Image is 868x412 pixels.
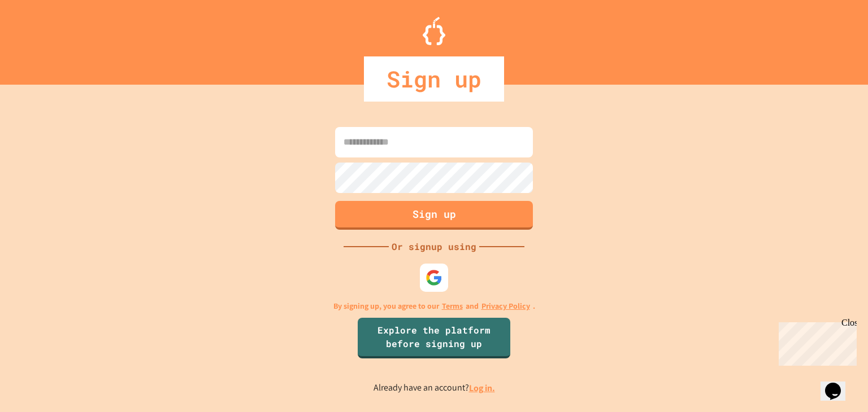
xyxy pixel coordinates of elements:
[821,367,857,401] iframe: chat widget
[442,300,463,312] a: Terms
[481,300,530,312] a: Privacy Policy
[426,269,442,286] img: google-icon.svg
[774,318,857,366] iframe: chat widget
[358,318,510,358] a: Explore the platform before signing up
[423,17,445,45] img: Logo.svg
[374,381,495,395] p: Already have an account?
[469,382,495,394] a: Log in.
[333,300,535,312] p: By signing up, you agree to our and .
[389,240,479,253] div: Or signup using
[335,201,533,230] button: Sign up
[5,5,78,72] div: Chat with us now!Close
[364,56,504,102] div: Sign up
